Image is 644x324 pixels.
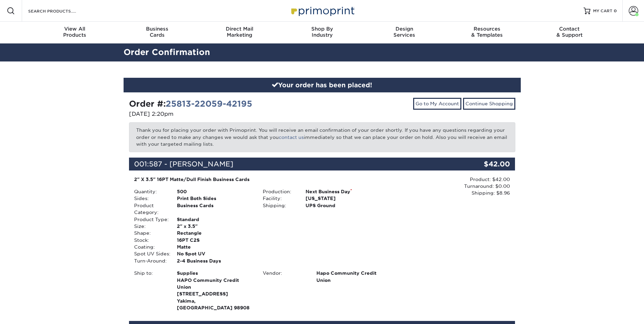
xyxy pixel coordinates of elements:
[172,244,258,250] div: Matte
[129,195,172,202] div: Sides:
[34,26,116,38] div: Products
[129,188,172,195] div: Quantity:
[149,160,233,168] span: 587 - [PERSON_NAME]
[363,26,446,38] div: Services
[177,277,253,291] span: HAPO Community Credit Union
[386,176,510,197] div: Product: $42.00 Turnaround: $0.00 Shipping: $8.96
[300,188,386,195] div: Next Business Day
[528,22,611,43] a: Contact& Support
[172,257,258,264] div: 2-4 Business Days
[172,223,258,230] div: 2" x 3.5"
[281,22,363,43] a: Shop ByIndustry
[129,216,172,223] div: Product Type:
[363,26,446,32] span: Design
[300,202,386,209] div: UPS Ground
[413,98,461,109] a: Go to My Account
[177,270,253,310] strong: Yakima, [GEOGRAPHIC_DATA] 98908
[198,26,281,38] div: Marketing
[116,26,198,38] div: Cards
[27,7,94,15] input: SEARCH PRODUCTS.....
[258,188,300,195] div: Production:
[311,270,386,284] div: Hapo Community Credit Union
[134,176,382,183] div: 2" X 3.5" 16PT Matte/Dull Finish Business Cards
[129,223,172,230] div: Size:
[172,188,258,195] div: 500
[288,3,356,18] img: Primoprint
[172,216,258,223] div: Standard
[129,202,172,216] div: Product Category:
[363,22,446,43] a: DesignServices
[118,46,526,59] h2: Order Confirmation
[172,195,258,202] div: Print Both Sides
[463,98,515,109] a: Continue Shopping
[172,202,258,216] div: Business Cards
[258,270,311,284] div: Vendor:
[198,22,281,43] a: Direct MailMarketing
[34,22,116,43] a: View AllProducts
[172,230,258,236] div: Rectangle
[129,110,317,118] p: [DATE] 2:20pm
[129,158,451,170] div: 001:
[177,290,253,297] span: [STREET_ADDRESS]
[34,26,116,32] span: View All
[124,78,521,93] div: Your order has been placed!
[446,26,528,32] span: Resources
[172,250,258,257] div: No Spot UV
[258,202,300,209] div: Shipping:
[614,8,617,13] span: 0
[172,237,258,244] div: 16PT C2S
[279,134,304,140] a: contact us
[281,26,363,32] span: Shop By
[281,26,363,38] div: Industry
[528,26,611,32] span: Contact
[300,195,386,202] div: [US_STATE]
[446,22,528,43] a: Resources& Templates
[451,158,515,170] div: $42.00
[129,244,172,250] div: Coating:
[593,8,612,14] span: MY CART
[258,195,300,202] div: Facility:
[528,26,611,38] div: & Support
[116,26,198,32] span: Business
[129,257,172,264] div: Turn-Around:
[116,22,198,43] a: BusinessCards
[129,250,172,257] div: Spot UV Sides:
[166,99,252,109] a: 25813-22059-42195
[129,99,252,109] strong: Order #:
[198,26,281,32] span: Direct Mail
[177,270,253,276] span: Supplies
[446,26,528,38] div: & Templates
[129,270,172,311] div: Ship to:
[129,237,172,244] div: Stock:
[129,230,172,236] div: Shape:
[129,122,515,152] p: Thank you for placing your order with Primoprint. You will receive an email confirmation of your ...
